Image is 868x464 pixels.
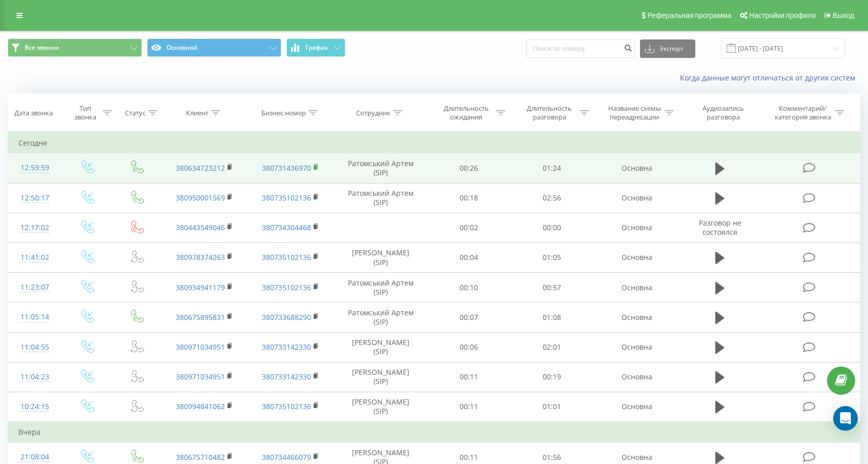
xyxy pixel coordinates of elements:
[522,104,577,122] div: Длительность разговора
[593,153,680,183] td: Основна
[526,39,635,58] input: Поиск по номеру
[510,183,593,213] td: 02:56
[305,44,328,51] span: График
[427,153,510,183] td: 00:26
[593,362,680,392] td: Основна
[593,302,680,332] td: Основна
[607,104,662,122] div: Название схемы переадресации
[262,401,311,411] a: 380735102136
[680,73,860,83] a: Когда данные могут отличаться от других систем
[690,104,757,122] div: Аудиозапись разговора
[833,11,854,19] span: Выход
[14,109,53,117] div: Дата звонка
[334,332,427,362] td: [PERSON_NAME] (SIP)
[18,248,51,268] div: 11:41:02
[334,302,427,332] td: Ратомський Артем (SIP)
[176,452,225,462] a: 380675710482
[18,158,51,178] div: 12:59:59
[18,307,51,327] div: 11:05:14
[427,213,510,243] td: 00:02
[8,133,860,153] td: Сегодня
[334,273,427,302] td: Ратомський Артем (SIP)
[262,252,311,262] a: 380735102136
[176,193,225,203] a: 380950001569
[18,188,51,208] div: 12:50:17
[334,362,427,392] td: [PERSON_NAME] (SIP)
[356,109,390,117] div: Сотрудник
[8,422,860,442] td: Вчера
[176,401,225,411] a: 380994841062
[262,342,311,352] a: 380733142330
[147,38,281,57] button: Основной
[261,109,306,117] div: Бизнес номер
[647,11,731,19] span: Реферальная программа
[186,109,209,117] div: Клиент
[334,153,427,183] td: Ратомський Артем (SIP)
[510,362,593,392] td: 00:19
[262,163,311,173] a: 380731436970
[176,312,225,322] a: 380675895831
[18,277,51,297] div: 11:23:07
[334,243,427,272] td: [PERSON_NAME] (SIP)
[18,337,51,357] div: 11:04:55
[427,273,510,302] td: 00:10
[176,283,225,292] a: 380934941179
[18,367,51,387] div: 11:04:23
[439,104,493,122] div: Длительность ожидания
[427,392,510,422] td: 00:11
[176,372,225,381] a: 380971034951
[334,183,427,213] td: Ратомський Артем (SIP)
[176,223,225,232] a: 380443549046
[176,252,225,262] a: 380978374263
[510,332,593,362] td: 02:01
[334,392,427,422] td: [PERSON_NAME] (SIP)
[286,38,345,57] button: График
[773,104,833,122] div: Комментарий/категория звонка
[262,312,311,322] a: 380733688290
[640,39,695,58] button: Экспорт
[593,332,680,362] td: Основна
[593,213,680,243] td: Основна
[510,213,593,243] td: 00:00
[18,397,51,417] div: 10:24:15
[262,223,311,232] a: 380734304468
[262,452,311,462] a: 380734466079
[593,243,680,272] td: Основна
[833,406,858,431] div: Open Intercom Messenger
[176,163,225,173] a: 380634723212
[262,193,311,203] a: 380735102136
[25,44,59,52] span: Все звонки
[70,104,100,122] div: Тип звонка
[510,302,593,332] td: 01:08
[262,372,311,381] a: 380733142330
[510,153,593,183] td: 01:24
[427,362,510,392] td: 00:11
[427,243,510,272] td: 00:04
[18,218,51,238] div: 12:17:02
[427,302,510,332] td: 00:07
[593,183,680,213] td: Основна
[510,243,593,272] td: 01:05
[8,38,142,57] button: Все звонки
[510,392,593,422] td: 01:01
[262,283,311,292] a: 380735102136
[510,273,593,302] td: 00:57
[125,109,146,117] div: Статус
[593,273,680,302] td: Основна
[749,11,816,19] span: Настройки профиля
[593,392,680,422] td: Основна
[699,218,741,237] span: Разговор не состоялся
[427,183,510,213] td: 00:18
[427,332,510,362] td: 00:06
[176,342,225,352] a: 380971034951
